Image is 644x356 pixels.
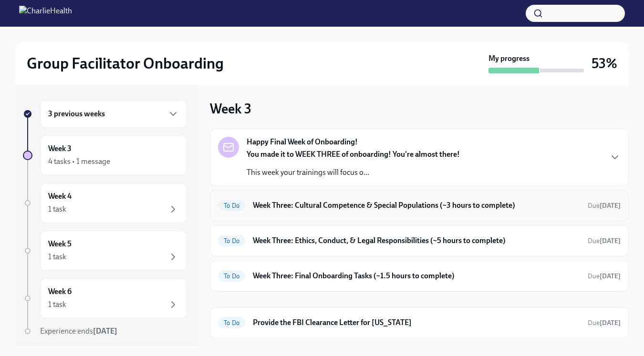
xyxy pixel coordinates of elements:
[23,135,187,175] a: Week 34 tasks • 1 message
[592,55,617,72] h3: 53%
[48,109,105,119] h6: 3 previous weeks
[253,271,580,281] h6: Week Three: Final Onboarding Tasks (~1.5 hours to complete)
[588,319,621,327] span: Due
[19,6,72,21] img: CharlieHealth
[218,268,621,284] a: To DoWeek Three: Final Onboarding Tasks (~1.5 hours to complete)Due[DATE]
[48,156,110,167] div: 4 tasks • 1 message
[247,150,460,159] strong: You made it to WEEK THREE of onboarding! You're almost there!
[253,200,580,211] h6: Week Three: Cultural Competence & Special Populations (~3 hours to complete)
[23,183,187,223] a: Week 41 task
[218,273,245,280] span: To Do
[600,237,621,245] strong: [DATE]
[48,286,72,297] h6: Week 6
[40,100,187,128] div: 3 previous weeks
[48,299,66,310] div: 1 task
[48,204,66,214] div: 1 task
[588,272,621,280] span: Due
[48,252,66,262] div: 1 task
[48,143,72,154] h6: Week 3
[48,191,72,202] h6: Week 4
[600,272,621,280] strong: [DATE]
[588,236,621,245] span: September 1st, 2025 10:00
[253,317,580,328] h6: Provide the FBI Clearance Letter for [US_STATE]
[247,167,460,178] p: This week your trainings will focus o...
[48,239,72,249] h6: Week 5
[488,53,530,64] strong: My progress
[27,54,224,73] h2: Group Facilitator Onboarding
[588,202,621,210] span: Due
[40,326,117,336] span: Experience ends
[218,233,621,248] a: To DoWeek Three: Ethics, Conduct, & Legal Responsibilities (~5 hours to complete)Due[DATE]
[218,237,245,244] span: To Do
[93,326,117,336] strong: [DATE]
[23,231,187,271] a: Week 51 task
[247,137,358,147] strong: Happy Final Week of Onboarding!
[218,315,621,330] a: To DoProvide the FBI Clearance Letter for [US_STATE]Due[DATE]
[23,278,187,318] a: Week 61 task
[218,198,621,213] a: To DoWeek Three: Cultural Competence & Special Populations (~3 hours to complete)Due[DATE]
[588,272,621,281] span: August 30th, 2025 10:00
[600,319,621,327] strong: [DATE]
[253,235,580,246] h6: Week Three: Ethics, Conduct, & Legal Responsibilities (~5 hours to complete)
[588,237,621,245] span: Due
[588,201,621,210] span: September 1st, 2025 10:00
[218,319,245,326] span: To Do
[210,100,251,117] h3: Week 3
[588,318,621,327] span: September 16th, 2025 10:00
[218,202,245,209] span: To Do
[600,202,621,210] strong: [DATE]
